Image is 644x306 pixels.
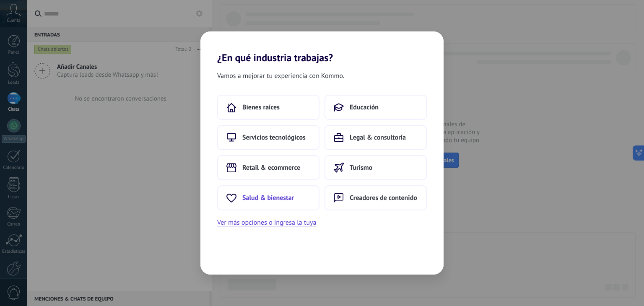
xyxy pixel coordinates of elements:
[325,155,427,180] button: Turismo
[89,49,96,55] img: tab_keywords_by_traffic_grey.svg
[217,185,319,210] button: Salud & bienestar
[350,163,372,172] span: Turismo
[325,125,427,150] button: Legal & consultoría
[350,133,406,142] span: Legal & consultoría
[242,194,294,202] span: Salud & bienestar
[325,185,427,210] button: Creadores de contenido
[99,49,133,55] div: Palabras clave
[44,49,64,55] div: Dominio
[325,95,427,120] button: Educación
[35,49,42,55] img: tab_domain_overview_orange.svg
[13,22,20,29] img: website_grey.svg
[350,194,417,202] span: Creadores de contenido
[217,70,344,81] span: Vamos a mejorar tu experiencia con Kommo.
[23,13,41,20] div: v 4.0.25
[217,125,319,150] button: Servicios tecnológicos
[242,103,280,112] span: Bienes raíces
[13,13,20,20] img: logo_orange.svg
[200,31,444,64] h2: ¿En qué industria trabajas?
[217,155,319,180] button: Retail & ecommerce
[242,133,306,142] span: Servicios tecnológicos
[350,103,379,112] span: Educación
[217,217,316,228] button: Ver más opciones o ingresa la tuya
[22,22,120,29] div: [PERSON_NAME]: [DOMAIN_NAME]
[242,163,300,172] span: Retail & ecommerce
[217,95,319,120] button: Bienes raíces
